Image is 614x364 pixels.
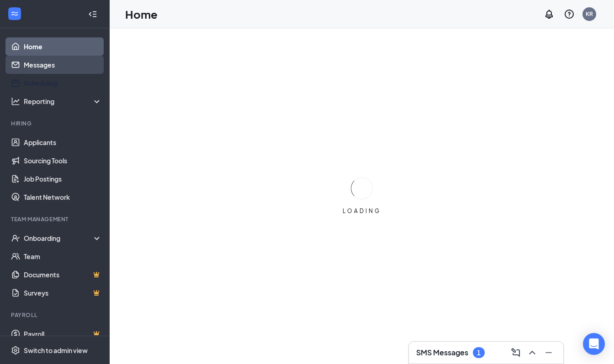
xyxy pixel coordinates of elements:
svg: Settings [11,346,20,355]
div: Onboarding [24,234,94,243]
a: Talent Network [24,188,102,206]
a: Team [24,247,102,265]
div: Reporting [24,97,102,106]
a: Applicants [24,133,102,151]
svg: UserCheck [11,234,20,243]
svg: Analysis [11,97,20,106]
div: Payroll [11,311,100,319]
h3: SMS Messages [416,348,468,358]
a: Messages [24,56,102,74]
div: Open Intercom Messenger [583,333,605,355]
h1: Home [125,6,158,22]
a: Scheduling [24,74,102,92]
svg: Minimize [543,347,554,358]
svg: ComposeMessage [510,347,521,358]
a: DocumentsCrown [24,265,102,284]
button: ComposeMessage [508,345,523,360]
svg: ChevronUp [527,347,538,358]
a: SurveysCrown [24,284,102,302]
svg: Collapse [88,10,97,19]
a: PayrollCrown [24,325,102,343]
svg: QuestionInfo [564,9,575,20]
a: Job Postings [24,170,102,188]
div: LOADING [339,207,385,215]
button: Minimize [541,345,556,360]
div: Switch to admin view [24,346,88,355]
div: Team Management [11,215,100,223]
div: KR [586,10,593,18]
div: Hiring [11,120,100,127]
a: Home [24,37,102,56]
svg: Notifications [544,9,555,20]
a: Sourcing Tools [24,151,102,170]
svg: WorkstreamLogo [10,9,19,18]
div: 1 [477,349,481,357]
button: ChevronUp [525,345,540,360]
